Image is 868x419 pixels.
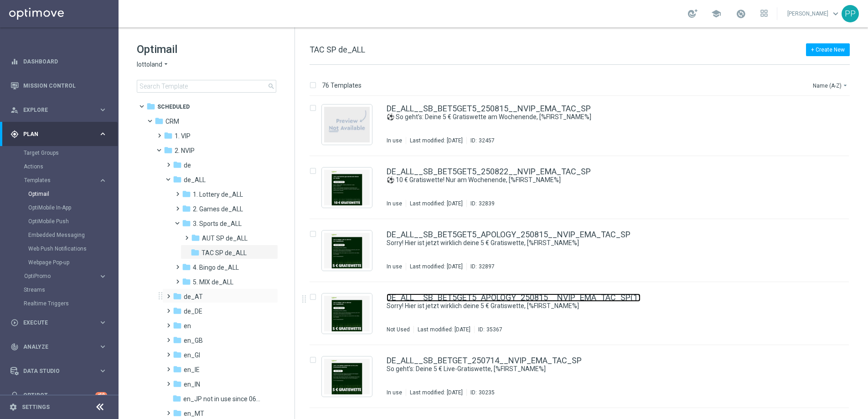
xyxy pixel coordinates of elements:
[137,80,276,93] input: Search Template
[23,107,98,113] span: Explore
[24,146,118,160] div: Target Groups
[479,200,495,207] div: 32839
[98,367,107,375] i: keyboard_arrow_right
[10,367,98,375] div: Data Studio
[387,200,402,207] div: In use
[387,389,402,396] div: In use
[300,93,866,156] div: Press SPACE to select this row.
[10,392,108,399] button: lightbulb Optibot +10
[324,233,370,268] img: 32897.jpeg
[300,345,866,408] div: Press SPACE to select this row.
[842,82,849,89] i: arrow_drop_down
[10,82,108,89] button: Mission Control
[164,131,173,140] i: folder
[10,343,108,351] button: track_changes Analyze keyboard_arrow_right
[95,392,107,398] div: +10
[184,366,200,374] span: en_IE
[28,187,118,201] div: Optimail
[98,130,107,138] i: keyboard_arrow_right
[175,147,195,155] span: 2. NVIP
[486,326,502,333] div: 35367
[387,356,582,365] a: DE_ALL__SB_BETGET_250714__NVIP_EMA_TAC_SP
[711,9,721,19] span: school
[466,200,495,207] div: ID:
[24,297,118,310] div: Realtime Triggers
[98,105,107,114] i: keyboard_arrow_right
[10,319,108,326] button: play_circle_outline Execute keyboard_arrow_right
[387,230,630,239] a: DE_ALL__SB_BET5GET5_APOLOGY_250815__NVIP_EMA_TAC_SP
[414,326,474,333] div: Last modified: [DATE]
[137,60,170,69] button: lottoland arrow_drop_down
[466,137,495,144] div: ID:
[184,351,200,359] span: en_GI
[184,293,203,301] span: de_AT
[98,176,107,185] i: keyboard_arrow_right
[387,239,811,247] div: Sorry! Hier ist jetzt wirklich deine 5 € Gratiswette, [%FIRST_NAME%]
[10,130,98,138] div: Plan
[173,365,182,374] i: folder
[98,318,107,327] i: keyboard_arrow_right
[165,117,179,126] span: CRM
[387,137,402,144] div: In use
[183,395,262,403] span: en_JP not in use since 06/2025
[28,256,118,269] div: Webpage Pop-up
[324,296,370,331] img: 35367.jpeg
[184,176,206,184] span: de_ALL
[24,273,89,279] span: OptiPromo
[28,204,95,211] a: OptiMobile In-App
[28,242,118,256] div: Web Push Notifications
[28,245,95,252] a: Web Push Notifications
[10,73,107,98] div: Mission Control
[28,218,95,225] a: OptiMobile Push
[23,320,98,325] span: Execute
[28,201,118,215] div: OptiMobile In-App
[173,292,182,301] i: folder
[173,379,182,388] i: folder
[387,293,641,302] a: DE_ALL__SB_BET5GET5_APOLOGY_250815__NVIP_EMA_TAC_SP(1)
[387,365,811,373] div: So geht’s: Deine 5 € Live-Gratiswette, [%FIRST_NAME%]
[474,326,502,333] div: ID:
[812,80,850,91] button: Name (A-Z)arrow_drop_down
[387,239,790,247] a: Sorry! Hier ist jetzt wirklich deine 5 € Gratiswette, [%FIRST_NAME%]
[300,156,866,219] div: Press SPACE to select this row.
[202,234,248,242] span: AUT SP de_ALL
[466,389,495,396] div: ID:
[173,321,182,330] i: folder
[23,73,107,98] a: Mission Control
[387,302,790,310] a: Sorry! Hier ist jetzt wirklich deine 5 € Gratiswette, [%FIRST_NAME%]
[22,404,50,410] a: Settings
[387,113,790,121] a: ⚽ So geht’s: Deine 5 € Gratiswette am Wochenende, [%FIRST_NAME%]
[193,278,233,286] span: 5. MIX de_ALL
[23,344,98,350] span: Analyze
[182,204,191,213] i: folder
[157,103,190,111] span: Scheduled
[184,409,204,418] span: en_MT
[24,272,108,280] button: OptiPromo keyboard_arrow_right
[24,269,118,283] div: OptiPromo
[324,170,370,205] img: 32839.jpeg
[173,350,182,359] i: folder
[479,389,495,396] div: 30235
[182,189,191,199] i: folder
[24,177,108,184] button: Templates keyboard_arrow_right
[191,233,200,242] i: folder
[10,58,19,66] i: equalizer
[24,173,118,269] div: Templates
[137,60,162,69] span: lottoland
[387,326,410,333] div: Not Used
[182,277,191,286] i: folder
[10,106,19,114] i: person_search
[479,263,495,270] div: 32897
[479,137,495,144] div: 32457
[201,249,247,257] span: TAC SP de_ALL
[10,130,19,138] i: gps_fixed
[387,113,811,121] div: ⚽ So geht’s: Deine 5 € Gratiswette am Wochenende, [%FIRST_NAME%]
[9,403,17,411] i: settings
[324,107,370,142] img: noPreview.jpg
[831,9,841,19] span: keyboard_arrow_down
[155,116,164,126] i: folder
[184,380,200,388] span: en_IN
